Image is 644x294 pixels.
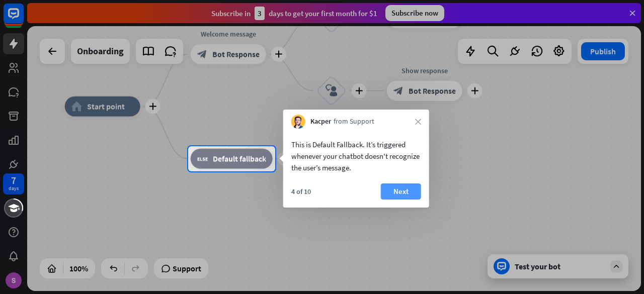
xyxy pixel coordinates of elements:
[213,154,266,164] span: Default fallback
[334,117,374,127] span: from Support
[291,139,421,173] div: This is Default Fallback. It’s triggered whenever your chatbot doesn't recognize the user’s message.
[415,119,421,125] i: close
[310,117,331,127] span: Kacper
[8,4,38,34] button: Open LiveChat chat widget
[197,154,208,164] i: block_fallback
[291,187,311,196] div: 4 of 10
[381,183,421,200] button: Next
